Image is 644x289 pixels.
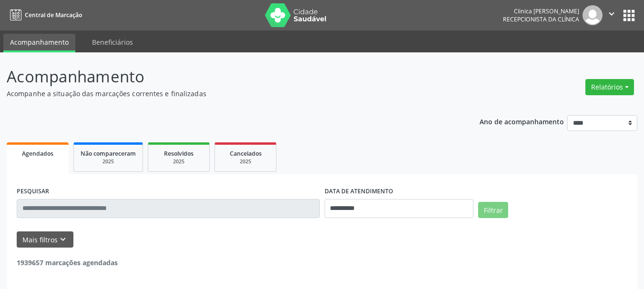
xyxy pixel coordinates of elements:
strong: 1939657 marcações agendadas [17,258,118,267]
button: Mais filtroskeyboard_arrow_down [17,231,73,248]
span: Recepcionista da clínica [503,15,579,23]
span: Agendados [22,149,53,158]
div: 2025 [222,158,269,165]
span: Não compareceram [81,149,136,158]
label: DATA DE ATENDIMENTO [325,184,393,199]
img: img [583,5,603,25]
span: Central de Marcação [25,11,82,19]
div: 2025 [155,158,203,165]
div: 2025 [81,158,136,165]
a: Central de Marcação [7,7,82,23]
span: Cancelados [230,149,262,158]
p: Acompanhamento [7,65,448,89]
i:  [606,9,617,19]
span: Resolvidos [164,149,194,158]
button: Relatórios [585,79,634,95]
p: Ano de acompanhamento [480,115,564,127]
a: Beneficiários [85,34,140,50]
button:  [603,5,621,25]
i: keyboard_arrow_down [58,234,68,245]
p: Acompanhe a situação das marcações correntes e finalizadas [7,89,448,99]
button: Filtrar [478,202,508,218]
label: PESQUISAR [17,184,49,199]
div: Clinica [PERSON_NAME] [503,7,579,15]
a: Acompanhamento [3,34,75,52]
button: apps [621,7,637,24]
